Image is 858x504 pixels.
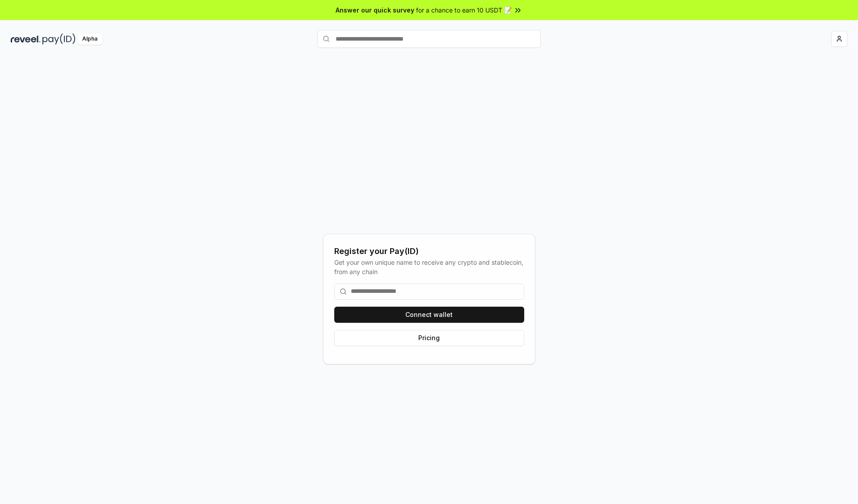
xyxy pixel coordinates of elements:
button: Connect wallet [334,307,524,323]
span: for a chance to earn 10 USDT 📝 [416,5,512,15]
img: pay_id [42,33,76,45]
span: Answer our quick survey [336,5,414,15]
button: Pricing [334,330,524,346]
div: Get your own unique name to receive any crypto and stablecoin, from any chain [334,258,524,276]
div: Alpha [77,33,102,45]
div: Register your Pay(ID) [334,245,524,258]
img: reveel_dark [11,33,41,45]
